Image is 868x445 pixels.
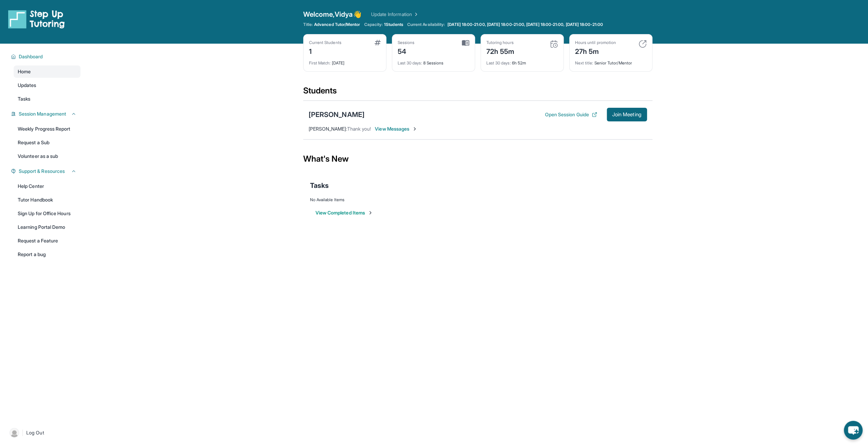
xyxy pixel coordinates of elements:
div: Sessions [398,40,415,45]
div: 54 [398,45,415,56]
span: Title: [303,22,313,27]
div: Hours until promotion [575,40,616,45]
span: Thank you! [347,126,371,132]
div: [PERSON_NAME] [309,110,365,119]
span: Tasks [18,95,30,102]
span: Log Out [26,429,44,436]
a: Sign Up for Office Hours [14,207,80,220]
a: Learning Portal Demo [14,221,80,233]
button: Support & Resources [16,168,76,175]
a: Volunteer as a sub [14,150,80,162]
a: Update Information [371,11,419,18]
span: Session Management [19,110,66,117]
span: Tasks [310,181,329,190]
span: | [22,429,24,437]
img: Chevron Right [412,11,419,18]
a: Updates [14,79,80,91]
span: Current Availability: [407,22,445,27]
img: card [550,40,558,48]
img: Chevron-Right [412,126,417,132]
a: |Log Out [7,425,80,440]
a: Request a Sub [14,136,80,149]
div: Current Students [309,40,341,45]
span: Support & Resources [19,168,65,175]
a: Tasks [14,93,80,105]
img: card [374,40,381,45]
div: 8 Sessions [398,56,469,66]
img: card [638,40,647,48]
span: View Messages [375,125,417,132]
button: chat-button [844,421,863,440]
div: 72h 55m [486,45,515,56]
button: Join Meeting [607,108,647,121]
span: Last 30 days : [398,60,422,65]
div: No Available Items [310,197,646,203]
span: Dashboard [19,53,43,60]
button: Session Management [16,110,76,117]
span: Updates [18,82,36,89]
span: Next title : [575,60,593,65]
a: Report a bug [14,248,80,261]
span: Join Meeting [612,113,642,117]
span: [PERSON_NAME] : [309,126,347,132]
div: 1 [309,45,341,56]
div: Students [303,85,652,100]
span: Last 30 days : [486,60,511,65]
span: Advanced Tutor/Mentor [314,22,360,27]
span: Capacity: [364,22,383,27]
div: 27h 5m [575,45,616,56]
div: What's New [303,144,652,174]
a: Help Center [14,180,80,192]
img: logo [8,10,65,29]
span: Welcome, Vidya 👋 [303,10,362,19]
button: Dashboard [16,53,76,60]
span: 1 Students [384,22,403,27]
img: user-img [10,428,19,437]
a: Tutor Handbook [14,194,80,206]
span: Home [18,68,31,75]
a: Request a Feature [14,235,80,247]
a: Home [14,65,80,78]
div: 6h 52m [486,56,558,66]
img: card [462,40,469,46]
div: Tutoring hours [486,40,515,45]
div: Senior Tutor/Mentor [575,56,647,66]
button: Open Session Guide [545,111,597,118]
a: Weekly Progress Report [14,123,80,135]
button: View Completed Items [315,209,373,216]
div: [DATE] [309,56,381,66]
a: [DATE] 18:00-21:00, [DATE] 18:00-21:00, [DATE] 18:00-21:00, [DATE] 18:00-21:00 [446,22,604,27]
span: First Match : [309,60,331,65]
span: [DATE] 18:00-21:00, [DATE] 18:00-21:00, [DATE] 18:00-21:00, [DATE] 18:00-21:00 [447,22,603,27]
